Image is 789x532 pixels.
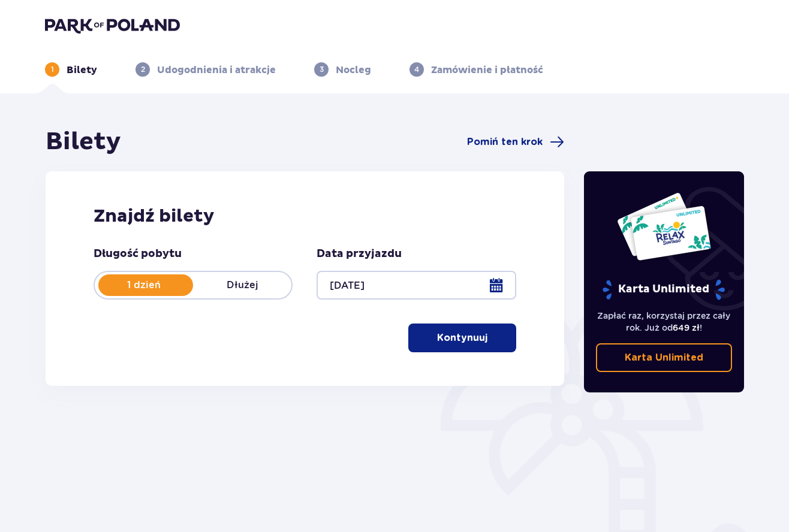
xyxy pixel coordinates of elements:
[408,324,516,352] button: Kontynuuj
[45,17,180,34] img: Park of Poland logo
[46,127,121,157] h1: Bilety
[157,64,276,77] p: Udogodnienia i atrakcje
[94,205,516,228] h2: Znajdź bilety
[314,62,371,77] div: 3Nocleg
[673,323,700,332] span: 649 zł
[336,64,371,77] p: Nocleg
[409,62,543,77] div: 4Zamówienie i płatność
[596,310,733,334] p: Zapłać raz, korzystaj przez cały rok. Już od !
[414,64,419,75] p: 4
[431,64,543,77] p: Zamówienie i płatność
[596,343,733,372] a: Karta Unlimited
[625,351,703,364] p: Karta Unlimited
[94,247,182,261] p: Długość pobytu
[467,135,564,149] a: Pomiń ten krok
[95,279,193,292] p: 1 dzień
[67,64,97,77] p: Bilety
[45,62,97,77] div: 1Bilety
[135,62,276,77] div: 2Udogodnienia i atrakcje
[467,135,543,149] span: Pomiń ten krok
[141,64,145,75] p: 2
[616,192,712,261] img: Dwie karty całoroczne do Suntago z napisem 'UNLIMITED RELAX', na białym tle z tropikalnymi liśćmi...
[437,331,487,344] p: Kontynuuj
[51,64,54,75] p: 1
[193,279,291,292] p: Dłużej
[317,247,402,261] p: Data przyjazdu
[601,279,726,300] p: Karta Unlimited
[320,64,324,75] p: 3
